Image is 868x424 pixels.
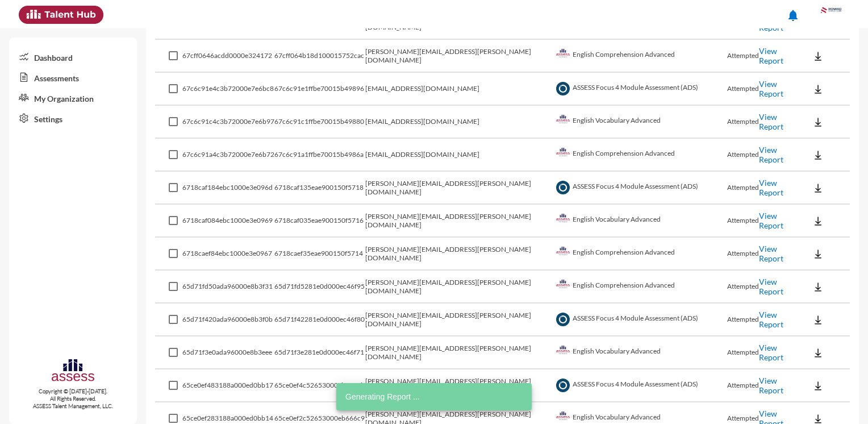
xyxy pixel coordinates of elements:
[182,73,274,106] td: 67c6c91e4c3b72000e7e6bc8
[182,139,274,172] td: 67c6c91a4c3b72000e7e6b72
[727,139,759,172] td: Attempted
[553,238,727,271] td: English Comprehension Advanced
[274,336,365,369] td: 65d71f3e281e0d000ec46f71
[9,388,137,410] p: Copyright © [DATE]-[DATE]. All Rights Reserved. ASSESS Talent Management, LLC.
[182,205,274,238] td: 6718caf084ebc1000e3e0969
[759,343,783,362] a: View Report
[553,172,727,205] td: ASSESS Focus 4 Module Assessment (ADS)
[9,108,137,128] a: Settings
[553,336,727,369] td: English Vocabulary Advanced
[759,376,783,395] a: View Report
[727,336,759,369] td: Attempted
[365,106,553,139] td: [EMAIL_ADDRESS][DOMAIN_NAME]
[274,73,365,106] td: 67c6c91e1ffbe70015b49896
[759,145,783,164] a: View Report
[553,369,727,402] td: ASSESS Focus 4 Module Assessment (ADS)
[182,238,274,271] td: 6718caef84ebc1000e3e0967
[727,106,759,139] td: Attempted
[553,139,727,172] td: English Comprehension Advanced
[759,277,783,296] a: View Report
[182,172,274,205] td: 6718caf184ebc1000e3e096d
[9,67,137,88] a: Assessments
[727,369,759,402] td: Attempted
[759,310,783,329] a: View Report
[182,106,274,139] td: 67c6c91c4c3b72000e7e6b97
[553,40,727,73] td: English Comprehension Advanced
[182,271,274,304] td: 65d71fd50ada96000e8b3f31
[9,47,137,67] a: Dashboard
[182,40,274,73] td: 67cff0646acdd0000e324172
[274,205,365,238] td: 6718caf035eae900150f5716
[553,205,727,238] td: English Vocabulary Advanced
[274,271,365,304] td: 65d71fd5281e0d000ec46f95
[759,46,783,65] a: View Report
[727,271,759,304] td: Attempted
[345,391,420,402] span: Generating Report ...
[365,238,553,271] td: [PERSON_NAME][EMAIL_ADDRESS][PERSON_NAME][DOMAIN_NAME]
[51,358,95,385] img: assesscompany-logo.png
[274,369,365,402] td: 65ce0ef4c52653000eb666cb
[365,73,553,106] td: [EMAIL_ADDRESS][DOMAIN_NAME]
[365,304,553,336] td: [PERSON_NAME][EMAIL_ADDRESS][PERSON_NAME][DOMAIN_NAME]
[365,271,553,304] td: [PERSON_NAME][EMAIL_ADDRESS][PERSON_NAME][DOMAIN_NAME]
[274,304,365,336] td: 65d71f42281e0d000ec46f80
[274,172,365,205] td: 6718caf135eae900150f5718
[365,139,553,172] td: [EMAIL_ADDRESS][DOMAIN_NAME]
[727,304,759,336] td: Attempted
[553,304,727,336] td: ASSESS Focus 4 Module Assessment (ADS)
[274,106,365,139] td: 67c6c91c1ffbe70015b49880
[759,244,783,263] a: View Report
[553,271,727,304] td: English Comprehension Advanced
[365,336,553,369] td: [PERSON_NAME][EMAIL_ADDRESS][PERSON_NAME][DOMAIN_NAME]
[274,139,365,172] td: 67c6c91a1ffbe70015b4986a
[727,73,759,106] td: Attempted
[182,369,274,402] td: 65ce0ef483188a000ed0bb17
[786,9,800,22] mat-icon: notifications
[553,73,727,106] td: ASSESS Focus 4 Module Assessment (ADS)
[759,211,783,230] a: View Report
[727,205,759,238] td: Attempted
[182,304,274,336] td: 65d71f420ada96000e8b3f0b
[727,40,759,73] td: Attempted
[274,40,365,73] td: 67cff064b18d100015752cac
[759,112,783,131] a: View Report
[553,106,727,139] td: English Vocabulary Advanced
[274,238,365,271] td: 6718caef35eae900150f5714
[727,238,759,271] td: Attempted
[727,172,759,205] td: Attempted
[365,172,553,205] td: [PERSON_NAME][EMAIL_ADDRESS][PERSON_NAME][DOMAIN_NAME]
[759,178,783,197] a: View Report
[365,40,553,73] td: [PERSON_NAME][EMAIL_ADDRESS][PERSON_NAME][DOMAIN_NAME]
[9,88,137,108] a: My Organization
[365,205,553,238] td: [PERSON_NAME][EMAIL_ADDRESS][PERSON_NAME][DOMAIN_NAME]
[182,336,274,369] td: 65d71f3e0ada96000e8b3eee
[759,79,783,98] a: View Report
